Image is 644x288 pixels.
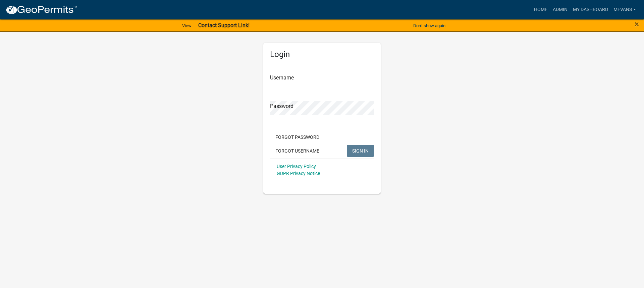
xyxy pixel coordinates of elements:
[270,131,325,143] button: Forgot Password
[550,3,570,16] a: Admin
[270,145,325,157] button: Forgot Username
[411,20,448,31] button: Don't show again
[352,148,369,153] span: SIGN IN
[635,20,639,28] button: Close
[347,145,374,157] button: SIGN IN
[277,164,316,169] a: User Privacy Policy
[277,171,320,176] a: GDPR Privacy Notice
[635,19,639,29] span: ×
[570,3,611,16] a: My Dashboard
[179,20,194,31] a: View
[198,22,250,28] strong: Contact Support Link!
[531,3,550,16] a: Home
[270,50,374,59] h5: Login
[611,3,639,16] a: Mevans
